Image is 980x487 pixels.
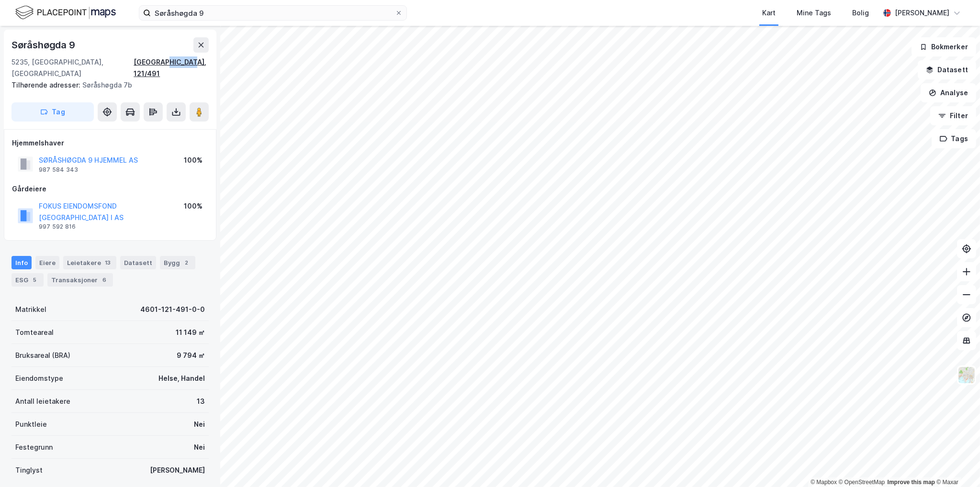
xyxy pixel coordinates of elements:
[158,373,205,384] div: Helse, Handel
[839,479,885,486] a: OpenStreetMap
[918,60,976,79] button: Datasett
[120,256,156,269] div: Datasett
[15,373,63,384] div: Eiendomstype
[932,129,976,148] button: Tags
[39,223,76,231] div: 997 592 816
[852,7,869,19] div: Bolig
[15,396,70,407] div: Antall leietakere
[197,396,205,407] div: 13
[15,350,70,361] div: Bruksareal (BRA)
[11,81,82,89] span: Tilhørende adresser:
[15,465,43,476] div: Tinglyst
[932,441,980,487] iframe: Chat Widget
[11,56,134,79] div: 5235, [GEOGRAPHIC_DATA], [GEOGRAPHIC_DATA]
[11,37,77,53] div: Søråshøgda 9
[930,106,976,125] button: Filter
[194,419,205,430] div: Nei
[11,79,201,91] div: Søråshøgda 7b
[15,442,53,453] div: Festegrunn
[63,256,116,269] div: Leietakere
[184,200,203,212] div: 100%
[182,258,191,267] div: 2
[35,256,59,269] div: Eiere
[184,155,203,166] div: 100%
[151,6,395,20] input: Søk på adresse, matrikkel, gårdeiere, leietakere eller personer
[797,7,831,19] div: Mine Tags
[11,256,32,269] div: Info
[103,258,113,267] div: 13
[811,479,837,486] a: Mapbox
[194,442,205,453] div: Nei
[47,273,113,287] div: Transaksjoner
[160,256,195,269] div: Bygg
[15,4,116,21] img: logo.f888ab2527a4732fd821a326f86c7f29.svg
[11,273,44,287] div: ESG
[11,102,94,122] button: Tag
[957,366,976,384] img: Z
[912,37,976,56] button: Bokmerker
[134,56,209,79] div: [GEOGRAPHIC_DATA], 121/491
[140,304,205,315] div: 4601-121-491-0-0
[12,183,208,195] div: Gårdeiere
[150,465,205,476] div: [PERSON_NAME]
[30,275,40,285] div: 5
[895,7,949,19] div: [PERSON_NAME]
[888,479,935,486] a: Improve this map
[176,327,205,338] div: 11 149 ㎡
[12,137,208,149] div: Hjemmelshaver
[762,7,776,19] div: Kart
[39,166,78,174] div: 987 584 343
[921,83,976,102] button: Analyse
[15,304,46,315] div: Matrikkel
[15,419,47,430] div: Punktleie
[15,327,54,338] div: Tomteareal
[177,350,205,361] div: 9 794 ㎡
[100,275,109,285] div: 6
